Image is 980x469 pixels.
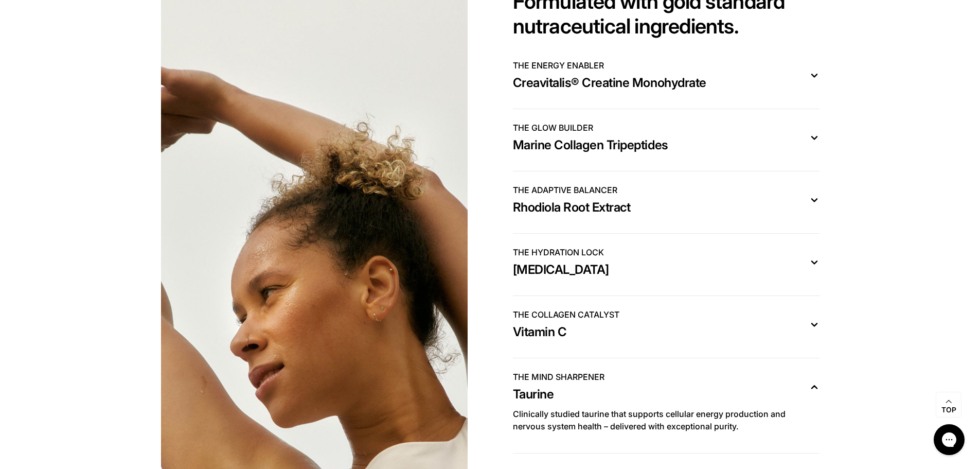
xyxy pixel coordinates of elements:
span: Vitamin C [513,324,567,340]
p: Clinically studied taurine that supports cellular energy production and nervous system health – d... [513,408,819,432]
span: THE ADAPTIVE BALANCER [513,184,617,196]
span: Creavitalis® Creatine Monohydrate [513,75,706,91]
button: THE ADAPTIVE BALANCER Rhodiola Root Extract [513,184,819,221]
span: THE ENERGY ENABLER [513,59,604,72]
span: THE MIND SHARPENER [513,371,604,383]
span: THE HYDRATION LOCK [513,246,604,258]
span: [MEDICAL_DATA] [513,262,609,278]
button: THE HYDRATION LOCK [MEDICAL_DATA] [513,246,819,283]
button: THE ENERGY ENABLER Creavitalis® Creatine Monohydrate [513,59,819,96]
span: Marine Collagen Tripeptides [513,137,668,153]
div: THE MIND SHARPENER Taurine [513,408,819,441]
span: Rhodiola Root Extract [513,199,631,216]
button: THE GLOW BUILDER Marine Collagen Tripeptides [513,121,819,159]
span: Taurine [513,386,554,403]
button: THE MIND SHARPENER Taurine [513,371,819,408]
button: THE COLLAGEN CATALYST Vitamin C [513,308,819,345]
span: Top [941,406,956,415]
span: THE GLOW BUILDER [513,121,593,134]
span: THE COLLAGEN CATALYST [513,308,619,321]
iframe: Gorgias live chat messenger [929,421,970,459]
